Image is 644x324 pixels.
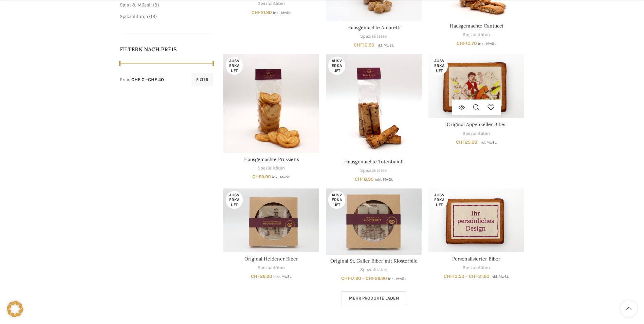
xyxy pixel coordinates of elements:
[428,188,524,252] a: Personalisierter Biber
[258,165,285,172] a: Spezialitäten
[463,265,490,271] a: Spezialitäten
[226,57,243,75] span: Ausverkauft
[341,275,361,281] bdi: 17.90
[620,300,637,317] a: Scroll to top button
[354,42,363,48] span: CHF
[465,273,468,279] span: –
[478,41,496,46] small: inkl. MwSt.
[478,140,497,145] small: inkl. MwSt.
[272,175,290,179] small: inkl. MwSt.
[362,275,365,281] span: –
[328,57,345,75] span: Ausverkauft
[452,256,500,262] a: Personalisierter Biber
[366,275,387,281] bdi: 26.90
[326,54,422,156] a: Hausgemachte Totenbeinli
[469,100,484,115] a: Schnellansicht
[375,43,394,48] small: inkl. MwSt.
[431,57,448,75] span: Ausverkauft
[223,54,319,153] a: Hausgemachte Prussiens
[450,23,503,29] a: Hausgemachte Cantucci
[444,273,464,279] bdi: 13.50
[251,273,260,279] span: CHF
[244,256,298,262] a: Original Heidener Biber
[252,10,261,15] span: CHF
[151,14,155,19] span: 13
[354,42,374,48] bdi: 10.90
[360,267,387,273] a: Spezialitäten
[344,159,404,165] a: Hausgemachte Totenbeinli
[273,11,291,15] small: inkl. MwSt.
[355,176,374,182] bdi: 8.90
[456,139,477,145] bdi: 25.90
[469,273,478,279] span: CHF
[355,176,364,182] span: CHF
[148,77,164,83] span: CHF 40
[120,2,152,8] a: Salat & Müesli
[326,188,422,255] a: Original St. Galler Biber mit Klosterbild
[431,191,448,209] span: Ausverkauft
[375,177,393,182] small: inkl. MwSt.
[131,77,145,83] span: CHF 0
[328,191,345,209] span: Ausverkauft
[447,121,506,127] a: Original Appenzeller Biber
[342,291,406,305] a: Mehr Produkte laden
[252,174,271,180] bdi: 9.90
[360,33,387,40] a: Spezialitäten
[457,40,466,46] span: CHF
[469,273,490,279] bdi: 31.90
[120,14,148,19] a: Spezialitäten
[120,46,214,53] h5: Filtern nach Preis
[252,174,261,180] span: CHF
[244,156,299,162] a: Hausgemachte Prussiens
[455,100,469,115] a: Lese mehr über „Original Appenzeller Biber“
[191,73,213,86] button: Filter
[349,295,399,301] span: Mehr Produkte laden
[226,191,243,209] span: Ausverkauft
[428,54,524,118] a: Original Appenzeller Biber
[388,276,406,281] small: inkl. MwSt.
[463,130,490,137] a: Spezialitäten
[154,2,158,8] span: 8
[366,275,375,281] span: CHF
[457,40,477,46] bdi: 10.70
[491,274,509,279] small: inkl. MwSt.
[120,76,164,83] div: Preis: —
[360,167,387,174] a: Spezialitäten
[252,10,272,15] bdi: 21.90
[341,275,350,281] span: CHF
[463,32,490,38] a: Spezialitäten
[258,265,285,271] a: Spezialitäten
[444,273,453,279] span: CHF
[273,274,292,279] small: inkl. MwSt.
[347,24,401,31] a: Hausgemachte Amaretti
[330,258,418,264] a: Original St. Galler Biber mit Klosterbild
[258,0,285,7] a: Spezialitäten
[251,273,272,279] bdi: 26.90
[223,188,319,252] a: Original Heidener Biber
[456,139,465,145] span: CHF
